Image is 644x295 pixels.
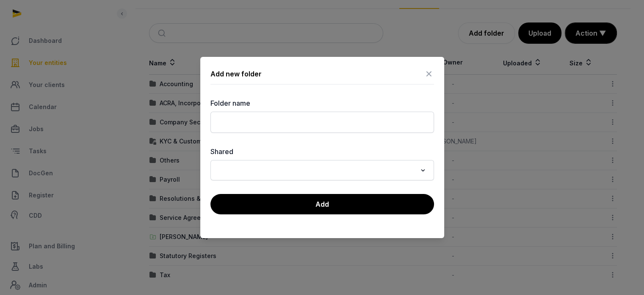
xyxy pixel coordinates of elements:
[210,98,434,108] label: Folder name
[210,69,262,79] div: Add new folder
[210,146,434,157] label: Shared
[210,194,434,214] button: Add
[216,164,417,176] input: Search for option
[215,163,430,178] div: Search for option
